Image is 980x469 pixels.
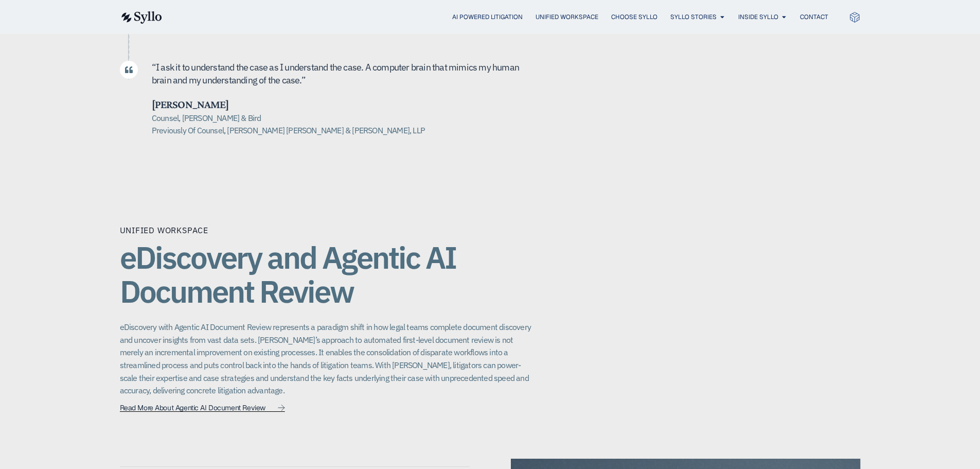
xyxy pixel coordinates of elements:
[670,12,717,22] a: Syllo Stories
[611,12,657,22] a: Choose Syllo
[120,11,162,24] img: syllo
[536,12,598,22] a: Unified Workspace
[120,321,531,397] p: eDiscovery with Agentic AI Document Review represents a paradigm shift in how legal teams complet...
[738,12,778,22] a: Inside Syllo
[183,12,828,22] div: Menu Toggle
[152,98,531,111] h5: [PERSON_NAME]
[800,12,828,22] a: Contact
[452,12,523,22] a: AI Powered Litigation
[183,12,828,22] nav: Menu
[120,404,265,411] span: Read More About Agentic AI Document Review
[120,240,531,308] h1: eDiscovery and Agentic AI Document Review
[152,112,531,137] h5: Counsel, [PERSON_NAME] & Bird Previously Of Counsel, [PERSON_NAME] [PERSON_NAME] & [PERSON_NAME],...
[120,224,209,236] div: Unified Workspace
[120,404,285,412] a: Read More About Agentic AI Document Review
[299,74,305,86] span: .”
[152,61,519,86] span: nderstand the case as I understand the case. A computer brain that mimics my human brain and my u...
[152,61,156,73] span: “
[156,61,196,73] span: I ask it to u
